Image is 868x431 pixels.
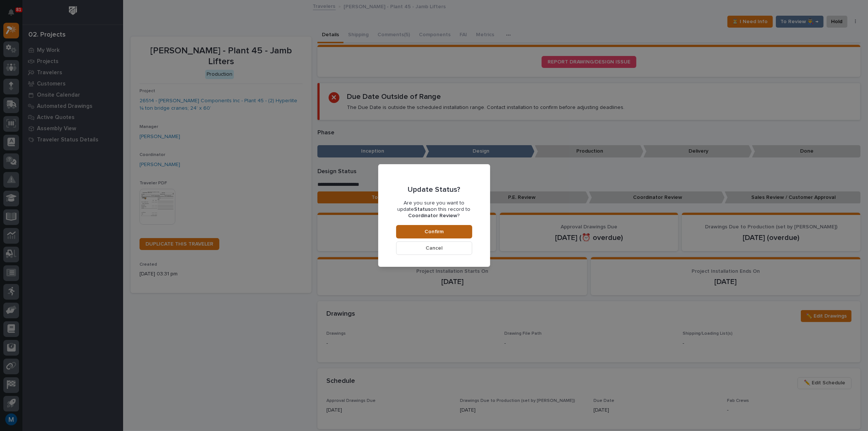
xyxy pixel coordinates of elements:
[396,200,472,219] p: Are you sure you want to update on this record to ?
[426,245,442,252] span: Cancel
[408,185,460,194] p: Update Status?
[396,241,472,255] button: Cancel
[424,228,444,235] span: Confirm
[408,213,458,218] b: Coordinator Review
[414,207,431,212] b: Status
[396,225,472,238] button: Confirm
